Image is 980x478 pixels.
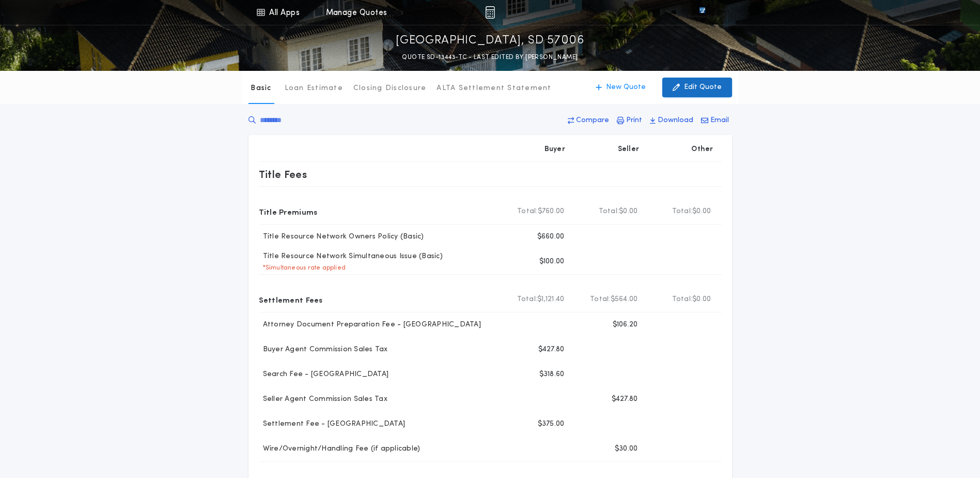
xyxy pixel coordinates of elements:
[614,111,645,130] button: Print
[517,206,538,217] b: Total:
[698,111,732,130] button: Email
[259,291,323,308] p: Settlement Fees
[259,369,389,380] p: Search Fee - [GEOGRAPHIC_DATA]
[538,345,565,355] p: $427.80
[619,206,637,217] span: $0.00
[647,111,696,130] button: Download
[672,206,693,217] b: Total:
[618,144,640,155] p: Seller
[692,206,711,217] span: $0.00
[259,166,307,183] p: Title Fees
[538,206,565,217] span: $760.00
[437,83,551,94] p: ALTA Settlement Statement
[576,115,609,126] p: Compare
[537,294,564,305] span: $1,121.40
[680,7,724,18] img: vs-icon
[545,144,565,155] p: Buyer
[565,111,612,130] button: Compare
[538,419,565,429] p: $375.00
[259,320,481,330] p: Attorney Document Preparation Fee - [GEOGRAPHIC_DATA]
[259,419,406,429] p: Settlement Fee - [GEOGRAPHIC_DATA]
[539,369,565,380] p: $318.60
[259,203,318,220] p: Title Premiums
[612,394,638,405] p: $427.80
[517,294,538,305] b: Total:
[615,444,638,454] p: $30.00
[710,115,729,126] p: Email
[396,33,584,49] p: [GEOGRAPHIC_DATA], SD 57006
[539,257,565,267] p: $100.00
[259,394,387,405] p: Seller Agent Commission Sales Tax
[590,294,611,305] b: Total:
[259,444,421,454] p: Wire/Overnight/Handling Fee (if applicable)
[662,78,732,97] button: Edit Quote
[251,83,271,94] p: Basic
[692,294,711,305] span: $0.00
[613,320,638,330] p: $106.20
[259,251,443,262] p: Title Resource Network Simultaneous Issue (Basic)
[599,206,619,217] b: Total:
[259,264,346,272] p: * Simultaneous rate applied
[485,6,495,19] img: img
[259,232,424,242] p: Title Resource Network Owners Policy (Basic)
[658,115,693,126] p: Download
[606,82,646,93] p: New Quote
[691,144,713,155] p: Other
[626,115,642,126] p: Print
[285,83,343,94] p: Loan Estimate
[537,232,565,242] p: $660.00
[611,294,638,305] span: $564.00
[402,52,578,63] p: QUOTE SD-13443-TC - LAST EDITED BY [PERSON_NAME]
[585,78,656,97] button: New Quote
[684,82,722,93] p: Edit Quote
[259,345,388,355] p: Buyer Agent Commission Sales Tax
[672,294,693,305] b: Total:
[353,83,427,94] p: Closing Disclosure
